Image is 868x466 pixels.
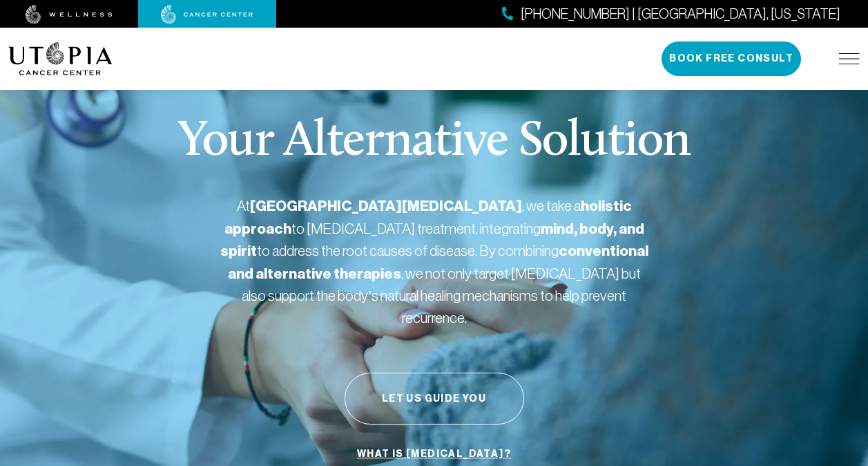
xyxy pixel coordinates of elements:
[8,42,113,75] img: logo
[228,242,648,283] strong: conventional and alternative therapies
[345,373,524,425] button: Let Us Guide You
[250,197,522,215] strong: [GEOGRAPHIC_DATA][MEDICAL_DATA]
[26,5,113,24] img: wellness
[177,118,691,167] p: Your Alternative Solution
[521,4,840,24] span: [PHONE_NUMBER] | [GEOGRAPHIC_DATA], [US_STATE]
[220,195,648,328] p: At , we take a to [MEDICAL_DATA] treatment, integrating to address the root causes of disease. By...
[161,5,253,24] img: cancer center
[224,197,632,238] strong: holistic approach
[839,53,860,64] img: icon-hamburger
[502,4,840,24] a: [PHONE_NUMBER] | [GEOGRAPHIC_DATA], [US_STATE]
[662,41,801,76] button: Book Free Consult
